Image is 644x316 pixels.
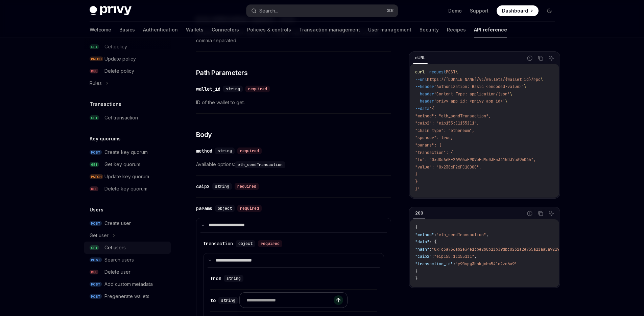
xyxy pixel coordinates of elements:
div: Search users [104,256,134,264]
a: PATCHUpdate key quorum [84,171,171,183]
button: Toggle dark mode [544,5,555,16]
span: DEL [90,186,98,191]
span: } [415,172,418,177]
span: PATCH [90,174,103,179]
div: Delete key quorum [104,185,147,193]
div: 200 [413,209,425,217]
a: GETGet users [84,242,171,254]
span: "0xfc3a736ab2e34e13be2b0b11b39dbc0232a2e755a11aa5a9219890d3b2c6c7d8" [432,247,593,252]
span: Path Parameters [196,68,248,77]
span: "to": "0xd8dA6BF26964aF9D7eEd9e03E53415D37aA96045", [415,157,536,162]
span: --url [415,77,427,82]
div: Get key quorum [104,160,140,168]
a: Policies & controls [247,22,291,38]
span: PATCH [90,57,103,62]
span: string [226,276,241,281]
span: { [415,225,418,230]
span: POST [446,69,455,75]
code: eth_sendTransaction [235,161,285,168]
span: \ [541,77,543,82]
span: "chain_type": "ethereum", [415,128,474,133]
button: Send message [334,295,343,305]
span: "method" [415,232,434,238]
span: https://[DOMAIN_NAME]/v1/wallets/{wallet_id}/rpc [427,77,541,82]
span: "eth_sendTransaction" [436,232,486,238]
div: required [237,148,262,154]
span: "caip2": "eip155:11155111", [415,120,479,126]
button: Copy the contents from the code block [536,54,545,63]
span: "y90vpg3bnkjxhw541c2zc6a9" [455,261,517,267]
span: GET [90,115,99,120]
span: POST [90,294,102,299]
div: caip2 [196,183,210,190]
div: transaction [203,240,233,247]
span: : [453,261,455,267]
a: Connectors [212,22,239,38]
span: \ [505,98,507,104]
a: API reference [474,22,507,38]
div: params [196,205,212,212]
div: Create user [104,219,131,227]
a: Recipes [447,22,466,38]
span: } [415,269,418,274]
span: Body [196,130,212,139]
button: Search...⌘K [246,5,398,17]
span: \ [510,91,512,97]
span: , [474,254,477,259]
div: required [237,205,262,212]
a: POSTAdd custom metadata [84,278,171,290]
a: PATCHUpdate policy [84,53,171,65]
span: --header [415,84,434,89]
a: GETGet key quorum [84,158,171,171]
span: --request [425,69,446,75]
span: : { [429,239,436,245]
span: --header [415,91,434,97]
div: Get users [104,244,126,252]
div: Delete policy [104,67,134,75]
div: Create key quorum [104,148,148,156]
a: POSTCreate key quorum [84,146,171,158]
h5: Transactions [90,100,121,108]
div: Search... [259,7,278,15]
span: Available options: [196,160,391,168]
span: 'Content-Type: application/json' [434,91,510,97]
span: Dashboard [502,7,528,14]
span: }' [415,186,420,192]
span: } [415,276,418,281]
span: object [238,241,253,246]
div: method [196,148,212,154]
div: Add custom metadata [104,280,153,288]
span: "value": "0x2386F26FC10000", [415,164,481,170]
a: Transaction management [299,22,360,38]
div: required [235,183,259,190]
span: } [415,179,418,184]
a: DELDelete key quorum [84,183,171,195]
h5: Key quorums [90,135,121,143]
a: Demo [448,7,462,14]
a: Wallets [186,22,204,38]
a: Welcome [90,22,111,38]
div: required [258,240,282,247]
span: string [215,184,229,189]
span: : [434,232,436,238]
a: DELDelete policy [84,65,171,77]
span: --data [415,106,429,111]
div: Get user [90,231,109,240]
button: Report incorrect code [525,209,534,218]
div: Pregenerate wallets [104,292,149,300]
button: Ask AI [547,54,556,63]
span: '{ [429,106,434,111]
span: string [218,148,232,154]
span: GET [90,245,99,250]
span: "eip155:11155111" [434,254,474,259]
h5: Users [90,206,103,214]
a: POSTSearch users [84,254,171,266]
div: from [210,275,221,282]
span: DEL [90,69,98,74]
img: dark logo [90,6,132,16]
span: POST [90,150,102,155]
span: "method": "eth_sendTransaction", [415,113,491,119]
button: Report incorrect code [525,54,534,63]
span: : [432,254,434,259]
span: POST [90,221,102,226]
